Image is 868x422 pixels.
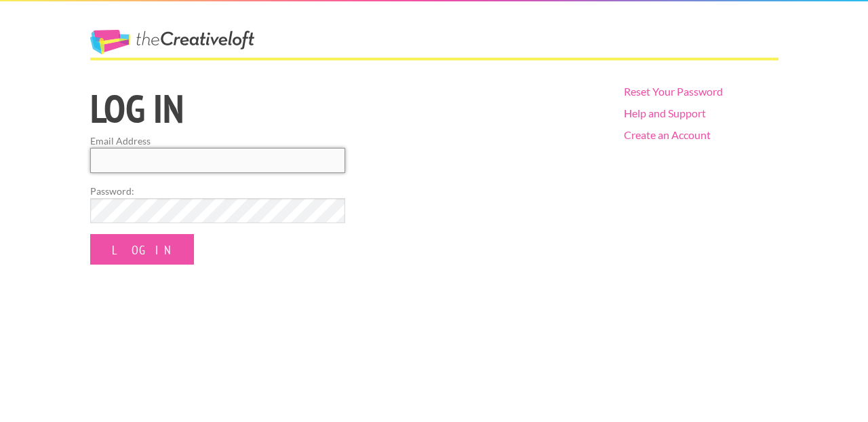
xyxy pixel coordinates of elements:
[90,89,601,128] h1: Log in
[90,234,194,265] input: Log In
[90,134,345,148] label: Email Address
[90,30,254,54] a: The Creative Loft
[624,107,706,119] a: Help and Support
[90,184,345,198] label: Password:
[624,85,723,98] a: Reset Your Password
[624,128,711,141] a: Create an Account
